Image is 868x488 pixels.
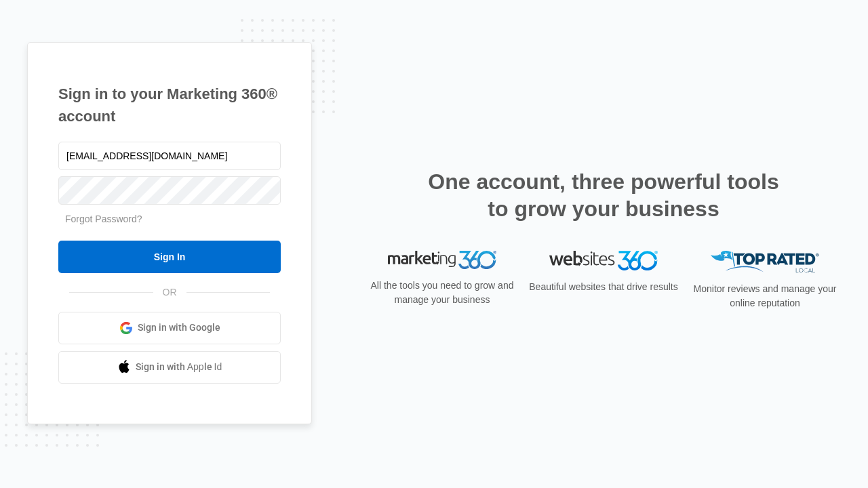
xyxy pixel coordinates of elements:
[138,321,220,335] span: Sign in with Google
[689,282,841,310] p: Monitor reviews and manage your online reputation
[58,241,281,273] input: Sign In
[153,285,186,300] span: OR
[136,360,222,374] span: Sign in with Apple Id
[58,312,281,344] a: Sign in with Google
[58,142,281,170] input: Email
[711,251,819,273] img: Top Rated Local
[58,351,281,384] a: Sign in with Apple Id
[424,168,783,222] h2: One account, three powerful tools to grow your business
[366,279,518,307] p: All the tools you need to grow and manage your business
[549,251,658,270] img: Websites 360
[388,251,496,270] img: Marketing 360
[58,83,281,127] h1: Sign in to your Marketing 360® account
[65,213,142,224] a: Forgot Password?
[528,280,679,294] p: Beautiful websites that drive results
